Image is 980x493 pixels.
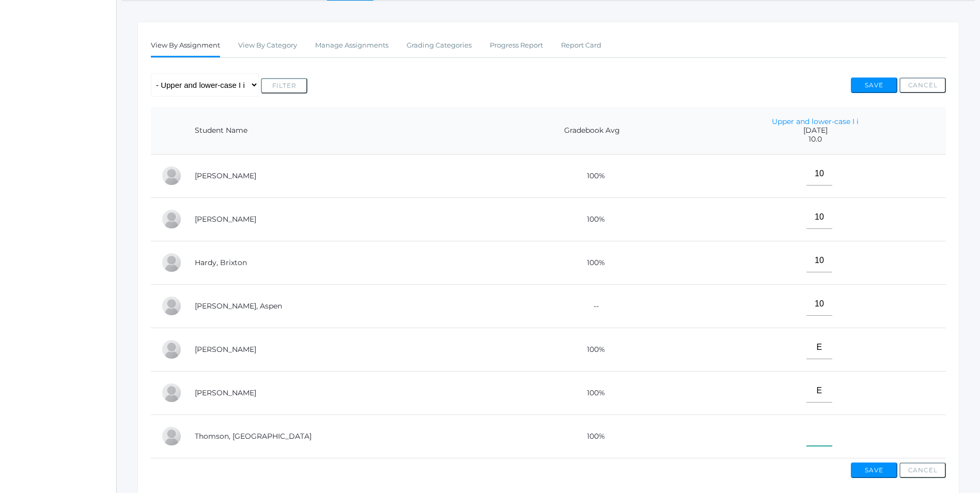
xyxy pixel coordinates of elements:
[899,78,946,93] button: Cancel
[161,426,182,446] div: Everest Thomson
[161,165,182,186] div: Abigail Backstrom
[261,78,307,94] button: Filter
[851,78,897,93] button: Save
[195,301,282,311] a: [PERSON_NAME], Aspen
[161,209,182,229] div: Nolan Gagen
[772,117,859,126] a: Upper and lower-case I i
[500,154,685,197] td: 100%
[161,252,182,273] div: Brixton Hardy
[161,382,182,403] div: Elias Lehman
[500,414,685,458] td: 100%
[561,35,601,56] a: Report Card
[500,241,685,284] td: 100%
[184,107,500,155] th: Student Name
[500,197,685,241] td: 100%
[500,107,685,155] th: Gradebook Avg
[195,345,256,354] a: [PERSON_NAME]
[195,388,256,397] a: [PERSON_NAME]
[195,214,256,224] a: [PERSON_NAME]
[195,432,312,441] a: Thomson, [GEOGRAPHIC_DATA]
[161,339,182,360] div: Nico Hurley
[851,463,897,478] button: Save
[315,35,388,56] a: Manage Assignments
[195,171,256,180] a: [PERSON_NAME]
[238,35,297,56] a: View By Category
[161,296,182,316] div: Aspen Hemingway
[899,463,946,478] button: Cancel
[195,258,247,267] a: Hardy, Brixton
[407,35,472,56] a: Grading Categories
[695,126,936,135] span: [DATE]
[500,328,685,371] td: 100%
[500,284,685,328] td: --
[500,371,685,414] td: 100%
[490,35,543,56] a: Progress Report
[695,135,936,144] span: 10.0
[151,35,220,57] a: View By Assignment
